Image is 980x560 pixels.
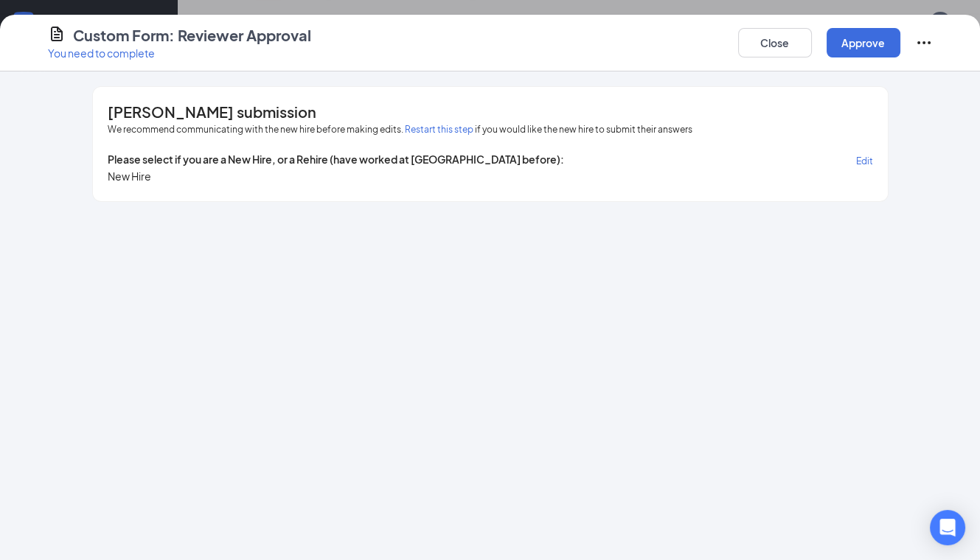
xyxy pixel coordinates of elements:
p: You need to complete [48,46,311,60]
span: New Hire [108,169,151,183]
div: Open Intercom Messenger [930,510,965,545]
button: Restart this step [405,122,473,137]
svg: Ellipses [915,34,933,52]
svg: CustomFormIcon [48,25,66,43]
h4: Custom Form: Reviewer Approval [73,25,311,46]
span: Please select if you are a New Hire, or a Rehire (have worked at [GEOGRAPHIC_DATA] before): [108,152,564,169]
button: Close [738,28,812,57]
span: [PERSON_NAME] submission [108,105,316,119]
button: Approve [827,28,900,57]
button: Edit [856,152,873,169]
span: Edit [856,155,873,167]
span: We recommend communicating with the new hire before making edits. if you would like the new hire ... [108,122,692,137]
